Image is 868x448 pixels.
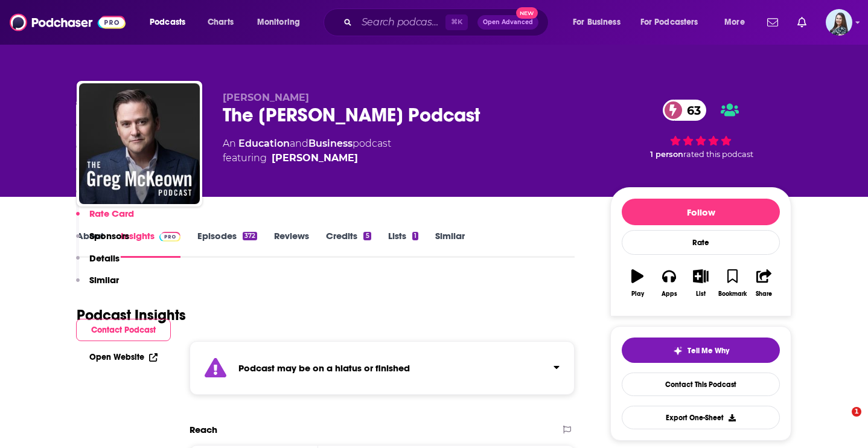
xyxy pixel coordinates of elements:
[238,138,290,149] a: Education
[223,151,391,165] span: featuring
[243,232,257,240] div: 372
[633,13,716,32] button: open menu
[200,13,241,32] a: Charts
[718,290,747,298] div: Bookmark
[308,138,353,149] a: Business
[662,290,677,298] div: Apps
[363,232,371,240] div: 5
[826,9,852,36] img: User Profile
[827,407,856,436] iframe: Intercom live chat
[89,352,158,362] a: Open Website
[435,230,465,258] a: Similar
[79,83,200,204] img: The Greg McKeown Podcast
[631,290,644,298] div: Play
[675,100,707,121] span: 63
[716,261,748,305] button: Bookmark
[826,9,852,36] button: Show profile menu
[257,14,300,31] span: Monitoring
[622,373,780,396] a: Contact This Podcast
[573,14,621,31] span: For Business
[197,230,257,258] a: Episodes372
[208,14,234,31] span: Charts
[150,14,185,31] span: Podcasts
[190,424,217,435] h2: Reach
[249,13,316,32] button: open menu
[326,230,371,258] a: Credits5
[335,8,560,36] div: Search podcasts, credits, & more...
[696,290,706,298] div: List
[650,150,683,159] span: 1 person
[477,15,538,30] button: Open AdvancedNew
[357,13,445,32] input: Search podcasts, credits, & more...
[688,346,729,356] span: Tell Me Why
[756,290,772,298] div: Share
[483,19,533,25] span: Open Advanced
[748,261,780,305] button: Share
[274,230,309,258] a: Reviews
[716,13,760,32] button: open menu
[223,92,309,103] span: [PERSON_NAME]
[445,14,468,30] span: ⌘ K
[290,138,308,149] span: and
[10,11,126,34] img: Podchaser - Follow, Share and Rate Podcasts
[826,9,852,36] span: Logged in as brookefortierpr
[622,230,780,255] div: Rate
[724,14,745,31] span: More
[610,92,791,167] div: 63 1 personrated this podcast
[793,12,811,33] a: Show notifications dropdown
[89,252,120,264] p: Details
[76,252,120,275] button: Details
[622,338,780,363] button: tell me why sparkleTell Me Why
[622,261,653,305] button: Play
[516,7,538,19] span: New
[762,12,783,33] a: Show notifications dropdown
[272,151,358,165] a: Greg McKeown
[673,346,683,356] img: tell me why sparkle
[683,150,753,159] span: rated this podcast
[653,261,685,305] button: Apps
[89,274,119,286] p: Similar
[76,319,171,341] button: Contact Podcast
[76,274,119,296] button: Similar
[622,406,780,429] button: Export One-Sheet
[89,230,129,242] p: Sponsors
[76,230,129,252] button: Sponsors
[663,100,707,121] a: 63
[640,14,698,31] span: For Podcasters
[388,230,418,258] a: Lists1
[622,199,780,225] button: Follow
[190,341,575,395] section: Click to expand status details
[564,13,636,32] button: open menu
[852,407,861,417] span: 1
[223,136,391,165] div: An podcast
[685,261,716,305] button: List
[141,13,201,32] button: open menu
[412,232,418,240] div: 1
[238,362,410,374] strong: Podcast may be on a hiatus or finished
